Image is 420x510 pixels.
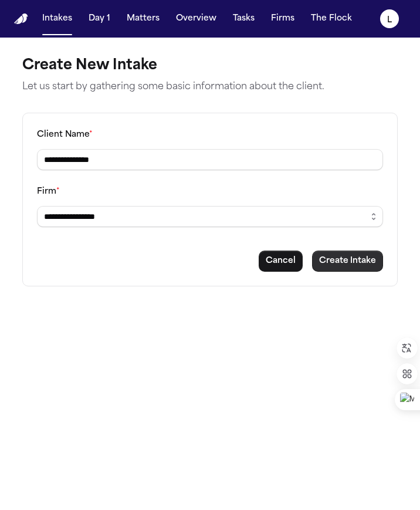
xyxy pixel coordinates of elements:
[14,13,28,25] a: Home
[306,8,357,29] button: The Flock
[312,251,383,272] button: Create intake
[171,8,221,29] button: Overview
[228,8,259,29] button: Tasks
[14,13,28,25] img: Finch Logo
[22,56,398,75] h1: Create New Intake
[22,80,398,94] p: Let us start by gathering some basic information about the client.
[122,8,164,29] button: Matters
[266,8,299,29] button: Firms
[259,251,303,272] button: Cancel intake creation
[37,187,60,196] label: Firm
[37,206,383,227] input: Select a firm
[38,8,77,29] button: Intakes
[84,8,115,29] button: Day 1
[37,149,383,170] input: Client name
[37,130,93,139] label: Client Name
